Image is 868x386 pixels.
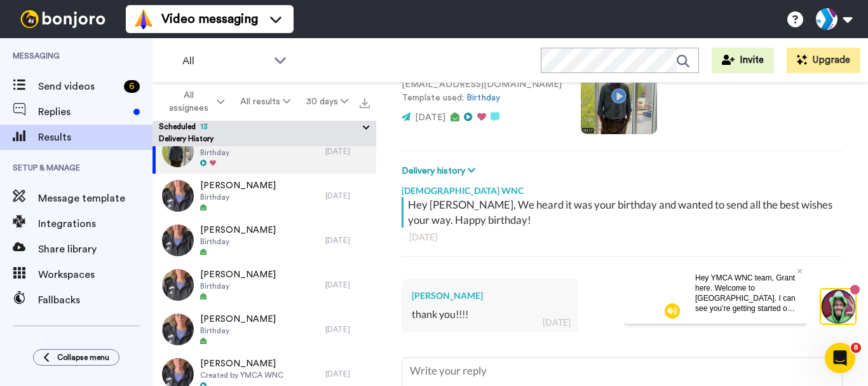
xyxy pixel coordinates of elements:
[356,92,374,111] button: Export all results that match these filters now.
[200,313,276,326] span: [PERSON_NAME]
[412,289,568,302] div: [PERSON_NAME]
[162,314,194,345] img: c96b3b71-8af7-4be6-9c45-41192503ec4d-thumb.jpg
[153,307,376,352] a: [PERSON_NAME]Birthday[DATE]
[162,269,194,301] img: 9537b1f7-28b0-4d8c-b9aa-cc6443e18920-thumb.jpg
[200,281,276,291] span: Birthday
[825,343,855,373] iframe: Intercom live chat
[153,134,376,146] div: Delivery History
[41,41,56,56] img: mute-white.svg
[325,280,370,290] div: [DATE]
[466,93,500,102] a: Birthday
[200,326,276,336] span: Birthday
[325,235,370,245] div: [DATE]
[409,231,835,244] div: [DATE]
[200,148,276,158] span: Birthday
[124,80,140,93] div: 6
[33,349,119,366] button: Collapse menu
[233,90,299,113] button: All results
[155,84,233,120] button: All assignees
[325,324,370,334] div: [DATE]
[325,146,370,156] div: [DATE]
[415,113,445,122] span: [DATE]
[38,191,153,206] span: Message template
[1,3,36,37] img: 3183ab3e-59ed-45f6-af1c-10226f767056-1659068401.jpg
[38,104,128,120] span: Replies
[38,79,119,94] span: Send videos
[38,130,153,145] span: Results
[408,197,839,228] div: Hey [PERSON_NAME], We heard it was your birthday and wanted to send all the best wishes your way....
[57,352,109,362] span: Collapse menu
[196,123,208,130] span: 13
[402,78,562,105] p: [EMAIL_ADDRESS][DOMAIN_NAME] Template used:
[712,48,774,73] button: Invite
[298,90,356,113] button: 30 days
[162,224,194,256] img: 922c11dd-9f8c-4a6b-8947-c2d68f2ed8a3-thumb.jpg
[412,307,568,322] div: thank you!!!!
[159,123,208,130] span: Scheduled
[787,48,860,73] button: Upgrade
[325,191,370,201] div: [DATE]
[325,369,370,379] div: [DATE]
[402,178,843,197] div: [DEMOGRAPHIC_DATA] WNC
[71,11,172,132] span: Hey YMCA WNC team, Grant here. Welcome to [GEOGRAPHIC_DATA]. I can see you’re getting started on ...
[360,98,370,108] img: export.svg
[200,224,276,237] span: [PERSON_NAME]
[543,316,571,329] div: [DATE]
[200,237,276,247] span: Birthday
[15,10,111,28] img: bj-logo-header-white.svg
[38,267,153,282] span: Workspaces
[182,53,268,69] span: All
[153,218,376,263] a: [PERSON_NAME]Birthday[DATE]
[38,293,153,308] span: Fallbacks
[133,9,154,29] img: vm-color.svg
[200,357,283,370] span: [PERSON_NAME]
[153,263,376,307] a: [PERSON_NAME]Birthday[DATE]
[161,10,258,28] span: Video messaging
[200,192,276,202] span: Birthday
[402,164,479,178] button: Delivery history
[200,179,276,192] span: [PERSON_NAME]
[153,174,376,218] a: [PERSON_NAME]Birthday[DATE]
[200,370,283,380] span: Created by YMCA WNC
[200,268,276,281] span: [PERSON_NAME]
[851,343,861,353] span: 8
[162,135,194,167] img: d605a53d-1f41-4117-8df5-455029abccd8-thumb.jpg
[38,242,153,257] span: Share library
[159,121,376,135] button: Scheduled13
[162,180,194,212] img: e0a539f1-1151-404e-93e1-7d996fb1d4ea-thumb.jpg
[163,89,214,114] span: All assignees
[153,129,376,174] a: [PERSON_NAME]Birthday[DATE]
[38,216,153,231] span: Integrations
